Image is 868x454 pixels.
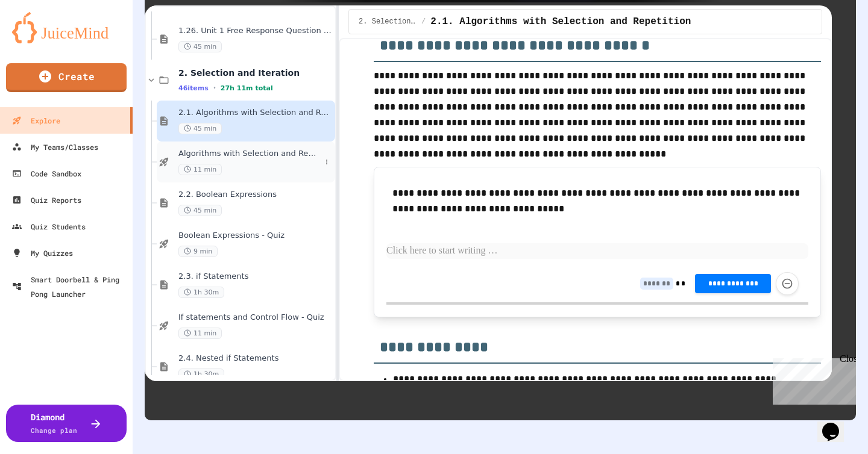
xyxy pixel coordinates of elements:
iframe: chat widget [817,406,856,442]
span: 11 min [178,328,222,339]
span: 46 items [178,84,209,92]
div: Quiz Reports [12,193,81,207]
div: My Quizzes [12,246,73,260]
span: 45 min [178,41,222,52]
div: Smart Doorbell & Ping Pong Launcher [12,272,128,301]
span: If statements and Control Flow - Quiz [178,313,333,323]
span: 1h 30m [178,368,224,380]
span: 9 min [178,246,218,257]
span: 2.3. if Statements [178,272,333,282]
span: 2.4. Nested if Statements [178,353,333,364]
span: 1.26. Unit 1 Free Response Question (FRQ) Practice [178,26,333,36]
span: 11 min [178,164,222,175]
button: More options [321,156,333,168]
span: • [213,83,216,93]
span: 2.2. Boolean Expressions [178,190,333,200]
div: Quiz Students [12,219,86,234]
a: Create [6,63,127,92]
span: 45 min [178,205,222,216]
img: logo-orange.svg [12,12,121,43]
span: 2. Selection and Iteration [178,67,333,78]
span: / [421,17,426,26]
span: 27h 11m total [221,84,273,92]
span: 1h 30m [178,287,224,298]
span: 2. Selection and Iteration [359,17,417,26]
span: 2.1. Algorithms with Selection and Repetition [178,108,333,118]
span: 2.1. Algorithms with Selection and Repetition [430,14,691,29]
div: Explore [12,113,60,128]
div: My Teams/Classes [12,140,98,154]
div: Diamond [31,411,77,436]
span: Change plan [31,426,77,435]
button: Force resubmission of student's answer (Admin only) [776,272,799,295]
span: Algorithms with Selection and Repetition - Topic 2.1 [178,149,321,159]
button: DiamondChange plan [6,405,127,442]
div: Code Sandbox [12,166,81,181]
span: 45 min [178,123,222,134]
span: Boolean Expressions - Quiz [178,231,333,241]
div: Chat with us now!Close [5,5,83,76]
iframe: chat widget [768,353,856,405]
